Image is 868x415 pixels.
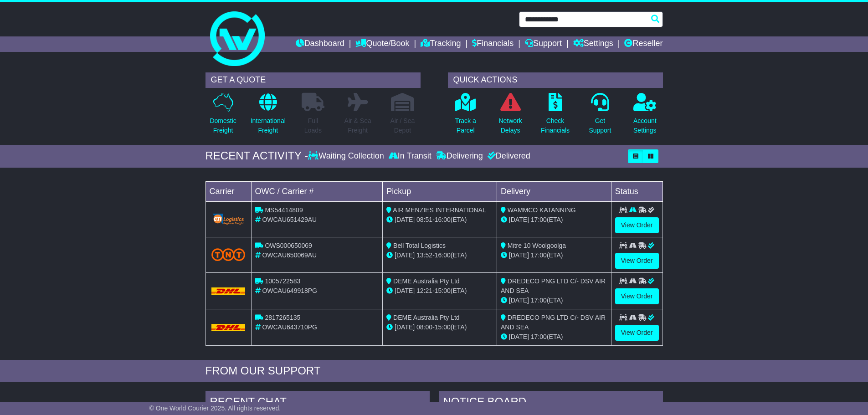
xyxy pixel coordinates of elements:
[262,251,317,259] span: OWCAU650069AU
[498,116,522,135] p: Network Delays
[383,181,497,201] td: Pickup
[501,332,607,342] div: (ETA)
[205,149,308,163] div: RECENT ACTIVITY -
[531,251,547,259] span: 17:00
[211,287,246,295] img: DHL.png
[355,36,409,52] a: Quote/Book
[210,116,236,135] p: Domestic Freight
[508,206,576,214] span: WAMMCO KATANNING
[501,277,606,294] span: DREDECO PNG LTD C/- DSV AIR AND SEA
[209,92,236,140] a: DomesticFreight
[525,36,562,52] a: Support
[211,213,246,225] img: GetCarrierServiceLogo
[205,364,663,378] div: FROM OUR SUPPORT
[395,323,415,331] span: [DATE]
[508,242,566,249] span: Mitre 10 Woolgoolga
[302,116,324,135] p: Full Loads
[395,216,415,223] span: [DATE]
[531,333,547,340] span: 17:00
[393,242,446,249] span: Bell Total Logistics
[435,251,451,259] span: 16:00
[393,206,486,214] span: AIR MENZIES INTERNATIONAL
[250,92,286,140] a: InternationalFreight
[205,72,421,88] div: GET A QUOTE
[251,181,383,201] td: OWC / Carrier #
[485,151,530,161] div: Delivered
[501,296,607,305] div: (ETA)
[265,242,312,249] span: OWS000650069
[497,181,611,201] td: Delivery
[531,216,547,223] span: 17:00
[265,314,300,321] span: 2817265135
[589,116,611,135] p: Get Support
[211,324,246,331] img: DHL.png
[573,36,613,52] a: Settings
[633,92,657,140] a: AccountSettings
[395,251,415,259] span: [DATE]
[393,314,460,321] span: DEME Australia Pty Ltd
[386,286,493,296] div: - (ETA)
[455,116,476,135] p: Track a Parcel
[386,251,493,260] div: - (ETA)
[262,323,317,331] span: OWCAU643710PG
[416,216,432,223] span: 08:51
[205,181,251,201] td: Carrier
[624,36,663,52] a: Reseller
[501,314,606,331] span: DREDECO PNG LTD C/- DSV AIR AND SEA
[540,92,570,140] a: CheckFinancials
[501,215,607,225] div: (ETA)
[265,277,300,285] span: 1005722583
[434,151,485,161] div: Delivering
[393,277,460,285] span: DEME Australia Pty Ltd
[416,251,432,259] span: 13:52
[435,287,451,294] span: 15:00
[390,116,415,135] p: Air / Sea Depot
[448,72,663,88] div: QUICK ACTIONS
[211,248,246,261] img: TNT_Domestic.png
[149,405,281,412] span: © One World Courier 2025. All rights reserved.
[531,297,547,304] span: 17:00
[615,217,659,233] a: View Order
[541,116,570,135] p: Check Financials
[386,323,493,332] div: - (ETA)
[435,216,451,223] span: 16:00
[296,36,344,52] a: Dashboard
[509,297,529,304] span: [DATE]
[509,333,529,340] span: [DATE]
[262,287,317,294] span: OWCAU649918PG
[416,323,432,331] span: 08:00
[262,216,317,223] span: OWCAU651429AU
[386,215,493,225] div: - (ETA)
[386,151,434,161] div: In Transit
[251,116,286,135] p: International Freight
[509,216,529,223] span: [DATE]
[501,251,607,260] div: (ETA)
[509,251,529,259] span: [DATE]
[308,151,386,161] div: Waiting Collection
[421,36,461,52] a: Tracking
[633,116,657,135] p: Account Settings
[615,288,659,304] a: View Order
[395,287,415,294] span: [DATE]
[472,36,514,52] a: Financials
[416,287,432,294] span: 12:21
[615,325,659,341] a: View Order
[498,92,522,140] a: NetworkDelays
[615,253,659,269] a: View Order
[344,116,371,135] p: Air & Sea Freight
[455,92,477,140] a: Track aParcel
[435,323,451,331] span: 15:00
[265,206,303,214] span: MS54414809
[588,92,611,140] a: GetSupport
[611,181,663,201] td: Status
